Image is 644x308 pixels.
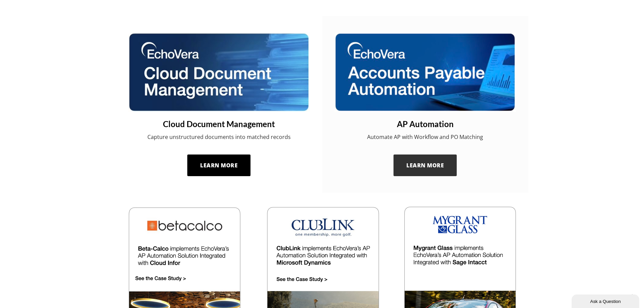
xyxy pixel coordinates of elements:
a: AP Automation [334,119,516,129]
iframe: chat widget [572,293,641,308]
a: Learn More [393,155,457,176]
a: Learn More [187,155,251,176]
p: Automate AP with Workflow and PO Matching [334,133,516,141]
a: Cloud Document Management [128,119,310,129]
img: cloud document management [128,32,310,112]
p: Capture unstructured documents into matched records [128,133,310,141]
img: accounts payable automation [334,32,516,112]
span: Learn More [200,162,238,169]
span: Learn More [406,162,444,169]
